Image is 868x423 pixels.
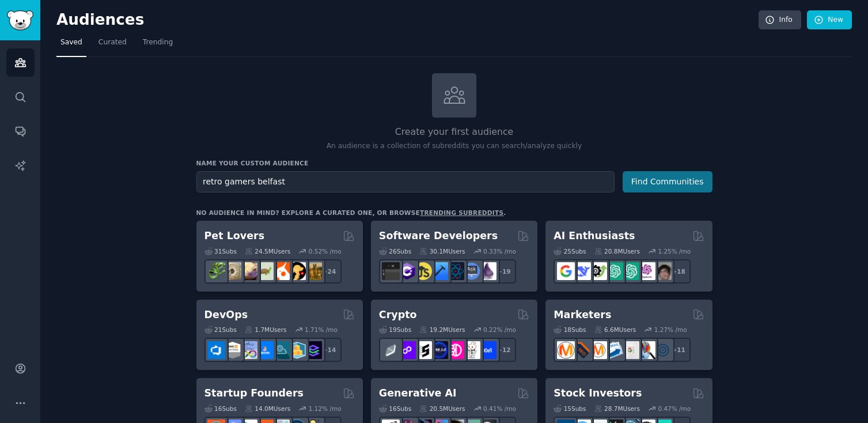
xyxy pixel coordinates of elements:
img: ethfinance [382,341,400,359]
img: cockatiel [272,262,290,280]
div: + 18 [666,259,691,284]
h2: Startup Founders [204,386,304,401]
div: 24.5M Users [245,247,290,255]
img: ethstaker [414,341,432,359]
div: 25 Sub s [554,247,586,255]
h2: AI Enthusiasts [554,229,635,243]
a: New [807,10,852,30]
img: googleads [621,341,639,359]
div: 0.52 % /mo [309,247,342,255]
h2: Stock Investors [554,386,642,401]
div: 6.6M Users [594,326,636,334]
img: GummySearch logo [7,10,33,31]
img: GoogleGeminiAI [557,262,575,280]
div: 15 Sub s [554,405,586,413]
img: OnlineMarketing [654,341,672,359]
img: content_marketing [557,341,575,359]
div: 30.1M Users [419,247,465,255]
img: learnjavascript [414,262,432,280]
img: csharp [398,262,416,280]
img: defiblockchain [446,341,464,359]
a: Trending [139,33,177,57]
span: Trending [143,37,173,48]
img: DevOpsLinks [256,341,274,359]
h2: Pet Lovers [204,229,265,243]
img: iOSProgramming [430,262,448,280]
img: azuredevops [207,341,225,359]
div: 0.41 % /mo [483,405,516,413]
div: 1.27 % /mo [654,326,687,334]
img: web3 [430,341,448,359]
img: 0xPolygon [398,341,416,359]
div: 19.2M Users [419,326,465,334]
div: + 19 [492,259,516,284]
div: 20.8M Users [594,247,640,255]
input: Pick a short name, like "Digital Marketers" or "Movie-Goers" [196,171,615,192]
img: PlatformEngineers [304,341,322,359]
img: dogbreed [304,262,322,280]
div: 0.22 % /mo [483,326,516,334]
img: DeepSeek [573,262,591,280]
div: 20.5M Users [419,405,465,413]
a: trending subreddits [420,209,503,216]
h2: Generative AI [379,386,457,401]
img: AItoolsCatalog [589,262,607,280]
img: CryptoNews [463,341,480,359]
div: 0.47 % /mo [658,405,691,413]
h2: Crypto [379,308,417,322]
div: 16 Sub s [379,405,411,413]
img: AWS_Certified_Experts [223,341,241,359]
div: 31 Sub s [204,247,237,255]
img: AskMarketing [589,341,607,359]
img: ballpython [223,262,241,280]
img: software [382,262,400,280]
span: Saved [60,37,82,48]
img: OpenAIDev [638,262,655,280]
img: elixir [479,262,496,280]
img: MarketingResearch [638,341,655,359]
div: 21 Sub s [204,326,237,334]
div: No audience in mind? Explore a curated one, or browse . [196,209,506,217]
img: Docker_DevOps [240,341,257,359]
div: 1.7M Users [245,326,287,334]
img: Emailmarketing [605,341,623,359]
div: 26 Sub s [379,247,411,255]
img: leopardgeckos [240,262,257,280]
img: aws_cdk [288,341,306,359]
div: 1.71 % /mo [305,326,338,334]
p: An audience is a collection of subreddits you can search/analyze quickly [196,141,712,152]
img: bigseo [573,341,591,359]
img: PetAdvice [288,262,306,280]
a: Saved [56,33,86,57]
div: + 11 [666,338,691,362]
div: + 24 [317,259,342,284]
img: platformengineering [272,341,290,359]
h2: Audiences [56,11,759,29]
h2: Create your first audience [196,125,712,139]
img: AskComputerScience [463,262,480,280]
img: chatgpt_promptDesign [605,262,623,280]
img: herpetology [207,262,225,280]
a: Curated [94,33,131,57]
h3: Name your custom audience [196,159,712,167]
div: 1.25 % /mo [658,247,691,255]
img: turtle [256,262,274,280]
img: chatgpt_prompts_ [621,262,639,280]
div: 28.7M Users [594,405,640,413]
div: 18 Sub s [554,326,586,334]
div: 0.33 % /mo [483,247,516,255]
h2: Software Developers [379,229,498,243]
img: reactnative [446,262,464,280]
button: Find Communities [623,171,712,192]
div: 16 Sub s [204,405,237,413]
h2: Marketers [554,308,611,322]
span: Curated [98,37,127,48]
img: defi_ [479,341,496,359]
h2: DevOps [204,308,248,322]
div: 14.0M Users [245,405,290,413]
div: + 12 [492,338,516,362]
div: 19 Sub s [379,326,411,334]
div: + 14 [317,338,342,362]
div: 1.12 % /mo [309,405,342,413]
img: ArtificalIntelligence [654,262,672,280]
